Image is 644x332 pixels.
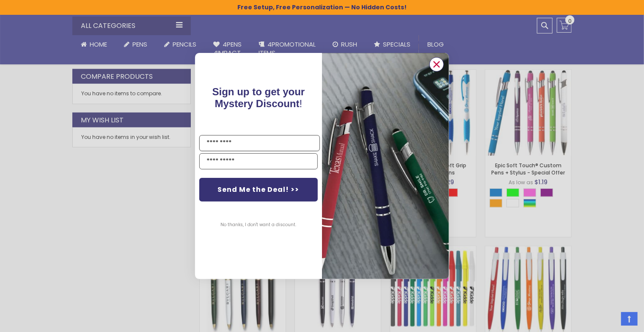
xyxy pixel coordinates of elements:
button: Send Me the Deal! >> [199,178,318,202]
span: Sign up to get your Mystery Discount [212,86,305,109]
img: pop-up-image [322,53,449,279]
span: ! [212,86,305,109]
button: No thanks, I don't want a discount. [217,214,301,235]
button: Close dialog [429,57,444,72]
